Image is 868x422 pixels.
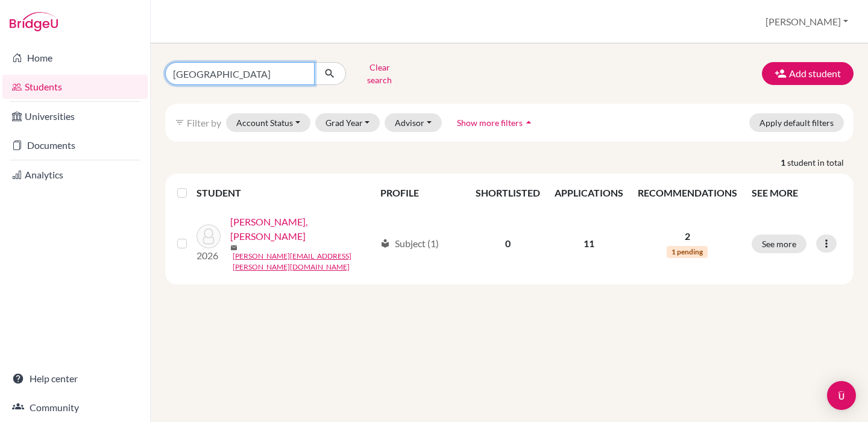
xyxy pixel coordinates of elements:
p: 2 [638,229,737,244]
a: Help center [2,367,148,391]
span: local_library [380,239,390,248]
button: Add student [762,62,854,85]
a: Community [2,395,148,420]
span: 1 pending [667,246,708,258]
button: Grad Year [315,113,380,132]
input: Find student by name... [165,62,315,85]
th: APPLICATIONS [547,178,631,207]
th: SHORTLISTED [468,178,547,207]
span: Filter by [187,117,221,128]
th: RECOMMENDATIONS [631,178,744,207]
span: mail [230,244,237,251]
i: filter_list [175,118,184,127]
th: PROFILE [373,178,468,207]
button: See more [752,235,807,253]
div: Open Intercom Messenger [827,381,856,410]
strong: 1 [781,156,787,169]
a: Documents [2,133,148,157]
a: Universities [2,104,148,128]
button: Apply default filters [749,113,844,132]
div: Subject (1) [380,236,439,251]
span: student in total [787,156,854,169]
img: Bridge-U [10,12,58,31]
button: Show more filtersarrow_drop_up [447,113,545,132]
button: Clear search [346,58,413,89]
a: Students [2,75,148,99]
th: STUDENT [197,178,373,207]
i: arrow_drop_up [523,116,535,128]
p: 2026 [197,248,221,263]
button: [PERSON_NAME] [760,10,854,33]
button: Advisor [385,113,442,132]
img: Segovia Soto, Marco Andres [197,224,221,248]
span: Show more filters [457,118,523,128]
button: Account Status [226,113,310,132]
td: 11 [547,207,631,280]
a: [PERSON_NAME][EMAIL_ADDRESS][PERSON_NAME][DOMAIN_NAME] [233,251,375,272]
a: Analytics [2,163,148,187]
th: SEE MORE [744,178,849,207]
td: 0 [468,207,547,280]
a: [PERSON_NAME], [PERSON_NAME] [230,215,375,244]
a: Home [2,46,148,70]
